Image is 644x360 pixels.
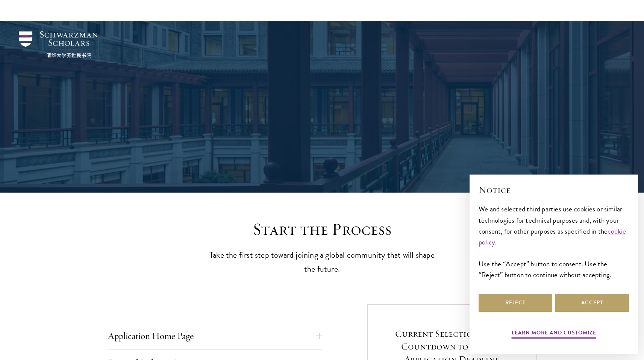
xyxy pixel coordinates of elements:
button: Accept [555,294,629,312]
button: Application Home Page [108,327,322,345]
h2: Notice [479,184,629,196]
p: Take the first step toward joining a global community that will shape the future. [206,248,439,276]
h2: Start the Process [206,219,439,240]
button: Reject [479,294,552,312]
a: cookie policy [479,226,626,248]
img: Schwarzman Scholars [19,31,98,58]
div: We and selected third parties use cookies or similar technologies for technical purposes and, wit... [479,204,629,280]
button: Learn more and customize [512,328,596,340]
